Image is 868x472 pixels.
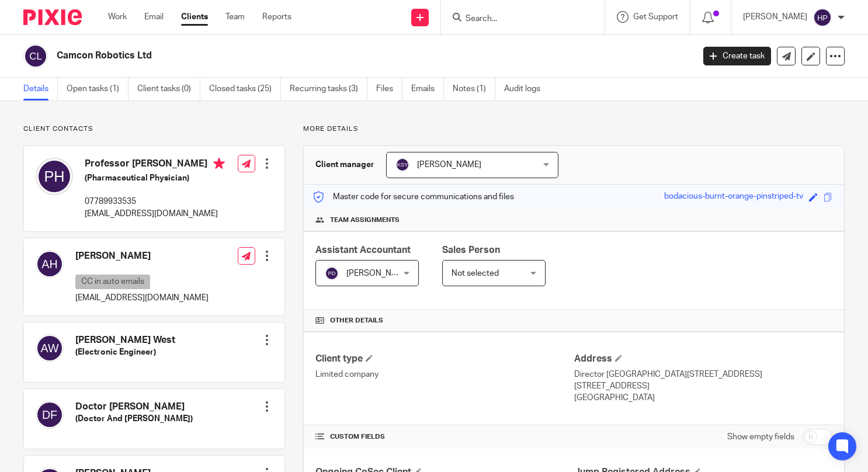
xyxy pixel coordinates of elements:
[464,14,570,25] input: Search
[453,78,495,100] a: Notes (1)
[75,401,193,413] h4: Doctor [PERSON_NAME]
[315,432,574,442] h4: CUSTOM FIELDS
[315,159,374,171] h3: Client manager
[452,269,499,277] span: Not selected
[75,292,209,304] p: [EMAIL_ADDRESS][DOMAIN_NAME]
[213,158,225,169] i: Primary
[813,8,832,27] img: svg%3E
[57,50,560,62] h2: Camcon Robotics Ltd
[633,13,678,21] span: Get Support
[315,369,574,380] p: Limited company
[23,78,58,100] a: Details
[137,78,200,100] a: Client tasks (0)
[664,190,803,204] div: bodacious-burnt-orange-pinstriped-tv
[346,269,411,277] span: [PERSON_NAME]
[290,78,367,100] a: Recurring tasks (3)
[85,158,225,172] h4: Professor [PERSON_NAME]
[574,353,832,365] h4: Address
[36,250,64,278] img: svg%3E
[85,196,225,207] p: 07789933535
[36,158,73,195] img: svg%3E
[313,191,514,203] p: Master code for secure communications and files
[442,245,500,255] span: Sales Person
[23,124,285,134] p: Client contacts
[75,413,193,425] h5: (Doctor And [PERSON_NAME])
[36,334,64,362] img: svg%3E
[23,44,48,68] img: svg%3E
[181,11,208,23] a: Clients
[209,78,281,100] a: Closed tasks (25)
[325,266,339,280] img: svg%3E
[23,9,82,25] img: Pixie
[574,392,832,404] p: [GEOGRAPHIC_DATA]
[574,380,832,392] p: [STREET_ADDRESS]
[303,124,845,134] p: More details
[411,78,444,100] a: Emails
[727,431,794,443] label: Show empty fields
[395,158,409,172] img: svg%3E
[85,172,225,184] h5: (Pharmaceutical Physician)
[75,275,150,289] p: CC in auto emails
[315,353,574,365] h4: Client type
[574,369,832,380] p: Director [GEOGRAPHIC_DATA][STREET_ADDRESS]
[75,250,209,262] h4: [PERSON_NAME]
[36,401,64,429] img: svg%3E
[75,346,175,358] h5: (Electronic Engineer)
[262,11,291,23] a: Reports
[504,78,549,100] a: Audit logs
[108,11,127,23] a: Work
[330,216,400,225] span: Team assignments
[743,11,807,23] p: [PERSON_NAME]
[225,11,245,23] a: Team
[330,316,383,325] span: Other details
[315,245,411,255] span: Assistant Accountant
[703,47,771,65] a: Create task
[417,161,481,169] span: [PERSON_NAME]
[144,11,164,23] a: Email
[75,334,175,346] h4: [PERSON_NAME] West
[67,78,129,100] a: Open tasks (1)
[85,208,225,220] p: [EMAIL_ADDRESS][DOMAIN_NAME]
[376,78,402,100] a: Files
